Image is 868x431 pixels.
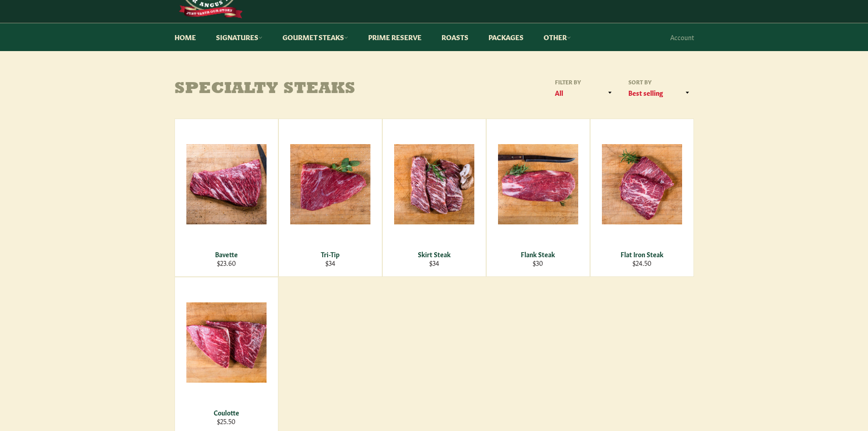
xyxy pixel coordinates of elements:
div: $23.60 [180,259,272,267]
h1: Specialty Steaks [175,80,434,99]
img: Coulotte [186,302,267,383]
label: Sort by [626,78,694,86]
label: Filter by [552,78,616,86]
div: Tri-Tip [284,250,376,259]
img: Tri-Tip [290,144,370,224]
a: Account [666,24,699,51]
a: Flank Steak Flank Steak $30 [486,119,590,277]
div: Bavette [180,250,272,259]
img: Flat Iron Steak [602,144,682,224]
div: Flank Steak [492,250,584,259]
img: Bavette [186,144,267,224]
div: Skirt Steak [388,250,480,259]
img: Skirt Steak [394,144,474,224]
div: Coulotte [180,408,272,417]
a: Roasts [432,23,478,51]
a: Flat Iron Steak Flat Iron Steak $24.50 [590,119,694,277]
a: Packages [479,23,533,51]
div: $25.50 [180,417,272,426]
div: $24.50 [596,259,688,267]
div: Flat Iron Steak [596,250,688,259]
a: Home [165,23,205,51]
a: Gourmet Steaks [273,23,357,51]
a: Other [534,23,580,51]
a: Skirt Steak Skirt Steak $34 [382,119,486,277]
div: $34 [388,259,480,267]
div: $34 [284,259,376,267]
div: $30 [492,259,584,267]
img: Flank Steak [498,144,578,224]
a: Tri-Tip Tri-Tip $34 [278,119,382,277]
a: Signatures [207,23,272,51]
a: Bavette Bavette $23.60 [175,119,278,277]
a: Prime Reserve [359,23,431,51]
